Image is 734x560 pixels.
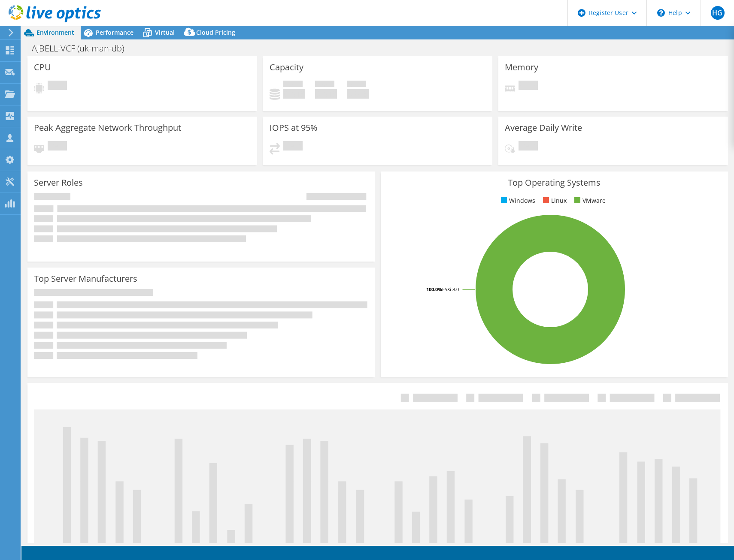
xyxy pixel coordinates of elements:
h3: CPU [34,63,51,72]
h4: 0 GiB [347,89,369,99]
li: VMware [572,196,606,205]
h3: Memory [505,63,538,72]
span: Pending [48,81,67,92]
h3: Top Server Manufacturers [34,274,137,283]
span: Pending [283,141,303,153]
li: Windows [499,196,535,205]
span: Cloud Pricing [196,28,235,36]
tspan: ESXi 8.0 [442,286,459,292]
h3: Peak Aggregate Network Throughput [34,123,181,132]
h3: Top Operating Systems [387,178,722,187]
h4: 0 GiB [315,89,337,99]
h4: 0 GiB [283,89,305,99]
span: Free [315,81,334,89]
li: Linux [541,196,567,205]
span: Performance [96,28,133,36]
span: Total [347,81,366,89]
h3: Capacity [270,63,303,72]
span: Environment [36,28,74,36]
span: Virtual [155,28,175,36]
h3: Server Roles [34,178,83,187]
h3: Average Daily Write [505,123,582,132]
span: Pending [519,81,538,92]
h3: IOPS at 95% [270,123,318,132]
tspan: 100.0% [426,286,442,292]
span: HG [711,6,725,20]
svg: \n [657,9,665,17]
h1: AJBELL-VCF (uk-man-db) [28,44,137,53]
span: Used [283,81,303,89]
span: Pending [48,141,67,153]
span: Pending [519,141,538,153]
